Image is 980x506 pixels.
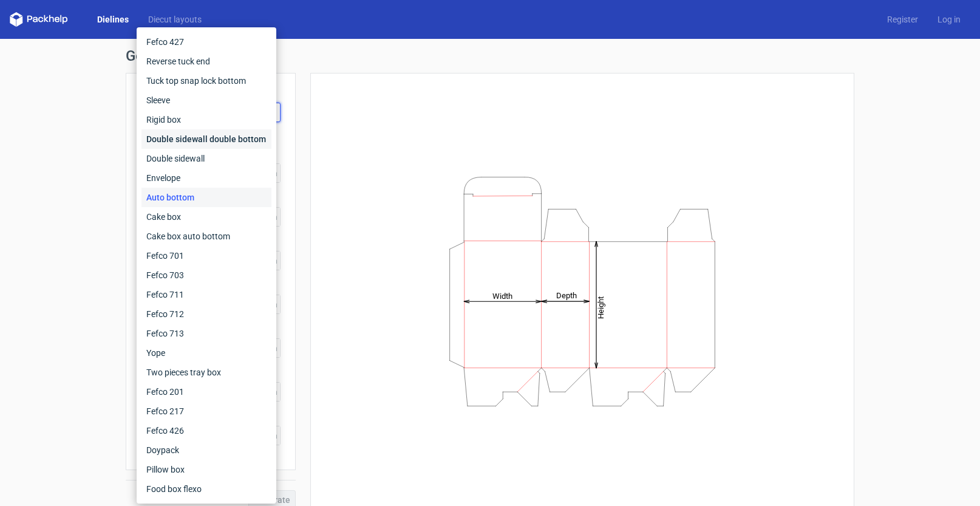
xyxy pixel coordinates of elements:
[141,246,271,265] div: Fefco 701
[141,304,271,324] div: Fefco 712
[492,291,512,300] tspan: Width
[141,71,271,91] div: Tuck top snap lock bottom
[877,13,928,26] a: Register
[141,227,271,246] div: Cake box auto bottom
[556,291,577,300] tspan: Depth
[141,32,271,52] div: Fefco 427
[141,343,271,363] div: Yope
[141,363,271,382] div: Two pieces tray box
[141,91,271,110] div: Sleeve
[141,188,271,207] div: Auto bottom
[141,285,271,304] div: Fefco 711
[141,421,271,440] div: Fefco 426
[141,149,271,168] div: Double sidewall
[141,52,271,71] div: Reverse tuck end
[596,296,605,318] tspan: Height
[141,324,271,343] div: Fefco 713
[141,207,271,227] div: Cake box
[141,129,271,149] div: Double sidewall double bottom
[141,168,271,188] div: Envelope
[138,13,211,26] a: Diecut layouts
[141,265,271,285] div: Fefco 703
[141,440,271,460] div: Doypack
[141,402,271,421] div: Fefco 217
[928,13,970,26] a: Log in
[141,382,271,402] div: Fefco 201
[141,460,271,479] div: Pillow box
[141,479,271,499] div: Food box flexo
[87,13,138,26] a: Dielines
[141,110,271,129] div: Rigid box
[126,49,854,63] h1: Generate new dieline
